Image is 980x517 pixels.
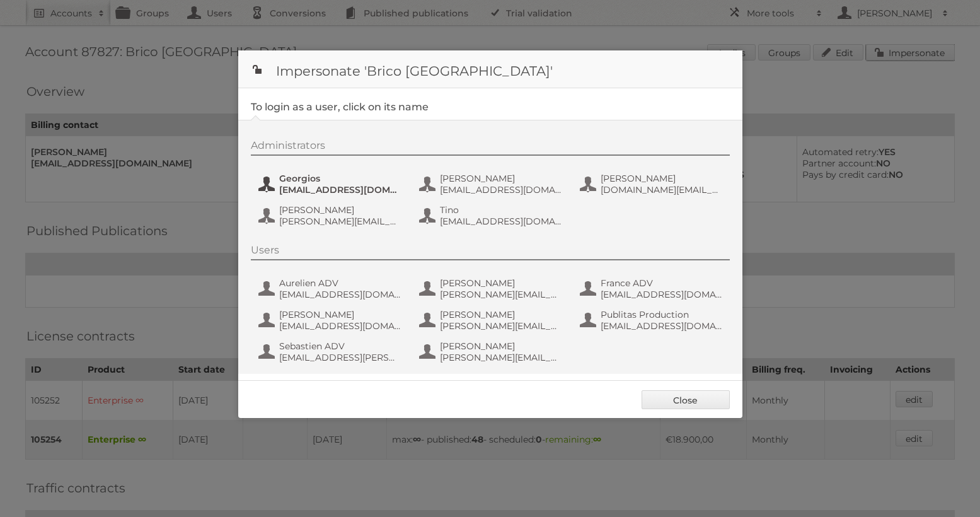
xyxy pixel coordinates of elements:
[601,173,723,184] span: [PERSON_NAME]
[279,216,401,227] span: [PERSON_NAME][EMAIL_ADDRESS][DOMAIN_NAME]
[279,320,401,332] span: [EMAIL_ADDRESS][DOMAIN_NAME]
[279,173,401,184] span: Georgios
[279,289,401,300] span: [EMAIL_ADDRESS][DOMAIN_NAME]
[238,50,742,88] h1: Impersonate 'Brico [GEOGRAPHIC_DATA]'
[279,309,401,320] span: [PERSON_NAME]
[440,204,562,216] span: Tino
[440,184,562,195] span: [EMAIL_ADDRESS][DOMAIN_NAME]
[440,173,562,184] span: [PERSON_NAME]
[440,289,562,300] span: [PERSON_NAME][EMAIL_ADDRESS][DOMAIN_NAME]
[257,339,405,364] button: Sebastien ADV [EMAIL_ADDRESS][PERSON_NAME][DOMAIN_NAME]
[579,308,727,333] button: Publitas Production [EMAIL_ADDRESS][DOMAIN_NAME]
[601,289,723,300] span: [EMAIL_ADDRESS][DOMAIN_NAME]
[418,171,566,197] button: [PERSON_NAME] [EMAIL_ADDRESS][DOMAIN_NAME]
[279,204,401,216] span: [PERSON_NAME]
[251,244,730,260] div: Users
[418,308,566,333] button: [PERSON_NAME] [PERSON_NAME][EMAIL_ADDRESS][PERSON_NAME][DOMAIN_NAME]
[601,309,723,320] span: Publitas Production
[257,203,405,228] button: [PERSON_NAME] [PERSON_NAME][EMAIL_ADDRESS][DOMAIN_NAME]
[279,352,401,363] span: [EMAIL_ADDRESS][PERSON_NAME][DOMAIN_NAME]
[601,320,723,332] span: [EMAIL_ADDRESS][DOMAIN_NAME]
[257,308,405,333] button: [PERSON_NAME] [EMAIL_ADDRESS][DOMAIN_NAME]
[440,216,562,227] span: [EMAIL_ADDRESS][DOMAIN_NAME]
[279,340,401,352] span: Sebastien ADV
[579,276,727,301] button: France ADV [EMAIL_ADDRESS][DOMAIN_NAME]
[601,184,723,195] span: [DOMAIN_NAME][EMAIL_ADDRESS][DOMAIN_NAME]
[440,320,562,332] span: [PERSON_NAME][EMAIL_ADDRESS][PERSON_NAME][DOMAIN_NAME]
[601,277,723,289] span: France ADV
[440,352,562,363] span: [PERSON_NAME][EMAIL_ADDRESS][DOMAIN_NAME]
[257,276,405,301] button: Aurelien ADV [EMAIL_ADDRESS][DOMAIN_NAME]
[279,277,401,289] span: Aurelien ADV
[418,203,566,228] button: Tino [EMAIL_ADDRESS][DOMAIN_NAME]
[642,390,730,409] a: Close
[440,309,562,320] span: [PERSON_NAME]
[279,184,401,195] span: [EMAIL_ADDRESS][DOMAIN_NAME]
[440,340,562,352] span: [PERSON_NAME]
[251,139,730,156] div: Administrators
[251,101,429,113] legend: To login as a user, click on its name
[579,171,727,197] button: [PERSON_NAME] [DOMAIN_NAME][EMAIL_ADDRESS][DOMAIN_NAME]
[418,339,566,364] button: [PERSON_NAME] [PERSON_NAME][EMAIL_ADDRESS][DOMAIN_NAME]
[418,276,566,301] button: [PERSON_NAME] [PERSON_NAME][EMAIL_ADDRESS][DOMAIN_NAME]
[440,277,562,289] span: [PERSON_NAME]
[257,171,405,197] button: Georgios [EMAIL_ADDRESS][DOMAIN_NAME]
